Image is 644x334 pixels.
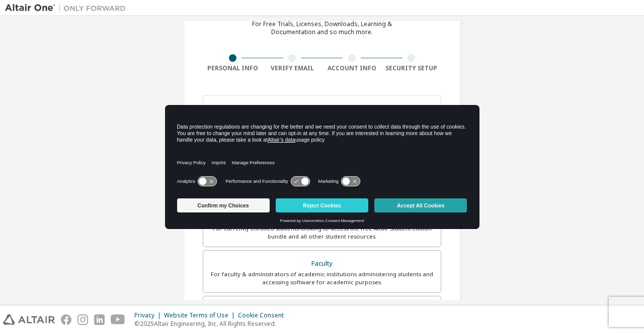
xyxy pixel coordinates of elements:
img: instagram.svg [77,314,88,325]
div: For currently enrolled students looking to access the free Altair Student Edition bundle and all ... [209,225,435,241]
div: Verify Email [263,64,323,72]
p: © 2025 Altair Engineering, Inc. All Rights Reserved. [134,319,290,328]
div: For faculty & administrators of academic institutions administering students and accessing softwa... [209,270,435,286]
img: linkedin.svg [94,314,105,325]
div: Security Setup [382,64,442,72]
div: Account Info [322,64,382,72]
img: altair_logo.svg [3,314,55,325]
div: For Free Trials, Licenses, Downloads, Learning & Documentation and so much more. [252,20,392,36]
div: Faculty [209,257,435,271]
div: Website Terms of Use [164,311,238,319]
img: youtube.svg [111,314,125,325]
img: Altair One [5,3,131,13]
div: Personal Info [203,64,263,72]
div: Cookie Consent [238,311,290,319]
img: facebook.svg [61,314,71,325]
div: Privacy [134,311,164,319]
